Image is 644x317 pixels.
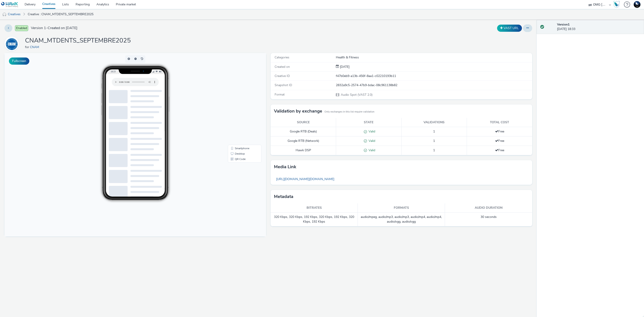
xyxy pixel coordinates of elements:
h3: Metadata [274,193,293,200]
span: Enabled [15,25,28,31]
th: Audio duration [445,203,532,213]
span: Categories [275,55,289,60]
button: Fullscreen [9,57,29,65]
th: State [336,118,402,127]
span: Desktop [230,99,240,102]
td: Google RTB (Network) [271,136,336,146]
small: Only exchanges in this list require validation [324,110,374,114]
span: Created on [275,65,290,69]
td: 320 Kbps, 320 Kbps, 192 Kbps, 320 Kbps, 192 Kbps, 320 Kbps, 192 Kbps [271,213,358,226]
span: 1 [433,129,435,134]
span: 1 [433,148,435,152]
strong: Version 1 [557,22,570,27]
div: 2832a9c5-2574-47b9-bdac-08c961138b82 [336,83,532,87]
div: f47b0eb9-a13b-456f-8aa1-c02210193b11 [336,74,532,78]
span: Creative ID [275,74,290,78]
h1: CNAM_MTDENTS_SEPTEMBRE2025 [25,36,131,45]
th: Bitrates [271,203,358,213]
span: [DATE] [339,65,350,69]
span: Valid [367,129,375,134]
img: Support Hawk [634,1,640,8]
img: audio [2,12,7,17]
span: Free [495,148,504,152]
div: [DATE] 18:33 [557,22,640,32]
span: Snapshot ID [275,83,292,87]
span: Format [275,92,285,97]
span: Free [495,139,504,143]
th: Total cost [467,118,532,127]
li: Smartphone [224,93,256,98]
a: CNAM [4,41,21,46]
th: Validations [401,118,467,127]
img: undefined Logo [1,2,18,7]
h3: Validation by exchange [274,108,322,115]
li: Desktop [224,98,256,103]
span: Valid [367,148,375,152]
td: 30 seconds [445,213,532,226]
span: Valid [367,139,375,143]
div: Health & Fitness [336,55,532,60]
td: Google RTB (Deals) [271,127,336,136]
a: CNAM [30,45,41,49]
th: Source [271,118,336,127]
div: Creation 24 September 2025, 18:33 [339,65,350,69]
img: Hawk Academy [613,1,620,8]
span: Version 1 - Created on [DATE] [31,26,77,31]
img: CNAM [5,37,18,50]
td: Hawk DSP [271,146,336,155]
a: Creative : CNAM_MTDENTS_SEPTEMBRE2025 [25,9,96,20]
h3: Media link [274,164,296,170]
span: for [25,45,30,49]
span: 16:23 [106,17,111,20]
a: [URL][DOMAIN_NAME][DOMAIN_NAME] [274,175,337,183]
li: QR Code [224,103,256,109]
span: 1 [433,139,435,143]
a: Hawk Academy [613,1,622,8]
span: Smartphone [230,94,245,97]
div: Duplicate the creative as a VAST URL [496,25,523,32]
span: Free [495,129,504,134]
th: Formats [358,203,445,213]
button: VAST URL [497,25,522,32]
span: QR Code [230,105,241,107]
td: audio/mpeg, audio/mp3, audio/mp3, audio/mp4, audio/mp4, audio/ogg, audio/ogg [358,213,445,226]
span: Audio Spot (VAST 2.0) [340,93,373,97]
